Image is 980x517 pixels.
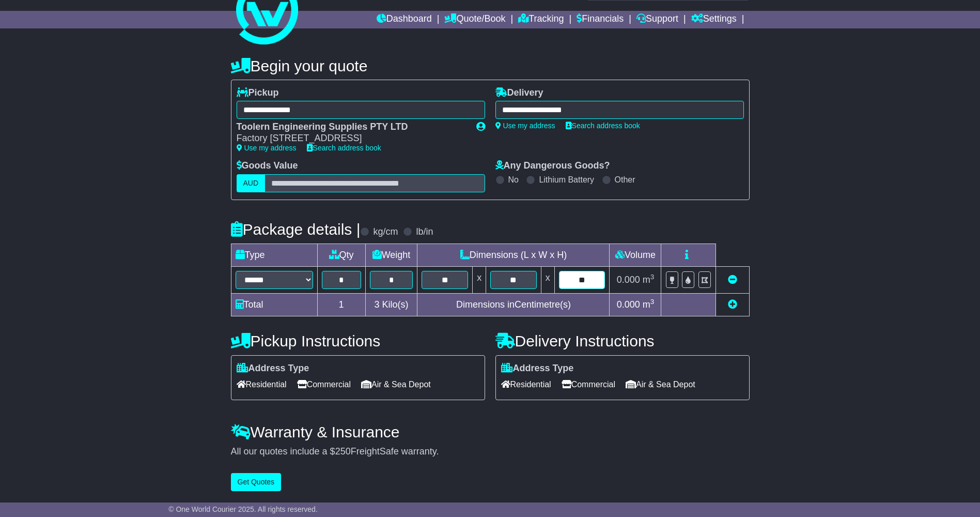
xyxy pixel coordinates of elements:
span: 0.000 [617,299,640,310]
span: 250 [335,446,351,457]
a: Search address book [307,144,381,152]
label: AUD [237,174,266,192]
a: Dashboard [377,11,432,28]
div: All our quotes include a $ FreightSafe warranty. [231,446,750,458]
div: Toolern Engineering Supplies PTY LTD [237,121,466,133]
h4: Delivery Instructions [495,332,750,349]
span: Air & Sea Depot [626,376,695,392]
span: Residential [501,376,551,392]
label: kg/cm [373,226,398,238]
h4: Warranty & Insurance [231,423,750,440]
a: Settings [691,11,737,28]
div: Factory [STREET_ADDRESS] [237,133,466,144]
td: Dimensions (L x W x H) [417,244,610,266]
a: Quote/Book [444,11,505,28]
td: Weight [365,244,417,266]
span: 3 [374,299,379,310]
td: 1 [317,293,365,316]
a: Financials [577,11,624,28]
label: Pickup [237,87,279,99]
td: Kilo(s) [365,293,417,316]
td: Dimensions in Centimetre(s) [417,293,610,316]
label: No [508,175,519,185]
a: Tracking [518,11,564,28]
a: Add new item [728,299,737,310]
h4: Package details | [231,221,361,238]
label: lb/in [416,226,433,238]
a: Remove this item [728,275,737,285]
span: m [643,299,655,310]
td: x [541,266,554,293]
sup: 3 [650,298,655,306]
span: Commercial [297,376,351,392]
a: Use my address [237,144,297,152]
label: Goods Value [237,160,298,172]
h4: Pickup Instructions [231,332,485,349]
td: Total [231,293,317,316]
span: m [643,275,655,285]
span: Air & Sea Depot [361,376,431,392]
td: Qty [317,244,365,266]
td: x [473,266,486,293]
label: Other [615,175,635,185]
span: Residential [237,376,287,392]
span: Commercial [562,376,615,392]
label: Delivery [495,87,543,99]
label: Any Dangerous Goods? [495,160,610,172]
button: Get Quotes [231,473,282,491]
a: Use my address [495,121,555,130]
a: Search address book [566,121,640,130]
a: Support [636,11,678,28]
label: Lithium Battery [539,175,594,185]
td: Type [231,244,317,266]
label: Address Type [501,363,574,374]
sup: 3 [650,273,655,281]
span: © One World Courier 2025. All rights reserved. [168,505,318,513]
label: Address Type [237,363,309,374]
h4: Begin your quote [231,57,750,74]
span: 0.000 [617,275,640,285]
td: Volume [610,244,661,266]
